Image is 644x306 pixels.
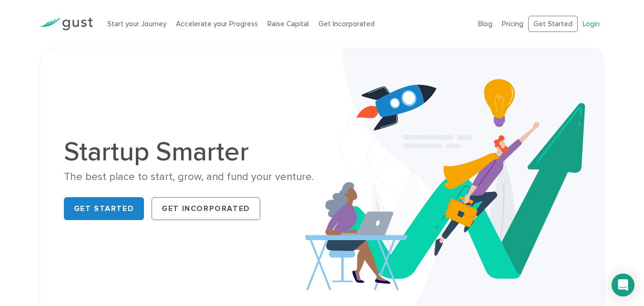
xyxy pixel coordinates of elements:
[267,20,309,28] a: Raise Capital
[152,197,260,220] a: Get Incorporated
[583,20,600,28] a: Login
[176,20,258,28] a: Accelerate your Progress
[528,16,578,32] a: Get Started
[502,20,523,28] a: Pricing
[318,20,375,28] a: Get Incorporated
[40,18,93,31] img: Gust Logo
[64,197,144,220] a: Get Started
[612,274,634,296] div: Open Intercom Messenger
[64,138,315,165] h1: Startup Smarter
[478,20,492,28] a: Blog
[107,20,166,28] a: Start your Journey
[64,170,315,184] div: The best place to start, grow, and fund your venture.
